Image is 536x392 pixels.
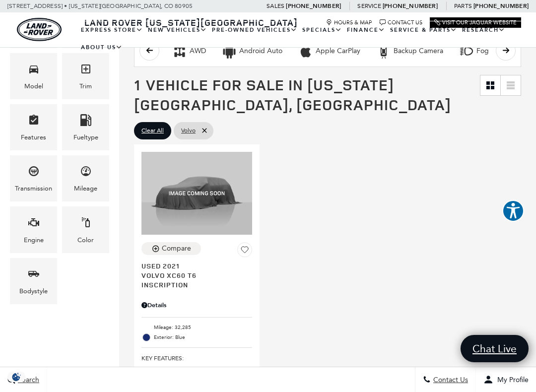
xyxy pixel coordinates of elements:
[74,183,97,194] div: Mileage
[5,372,28,382] section: Click to Open Cookie Consent Modal
[62,104,109,150] div: FueltypeFueltype
[15,183,52,194] div: Transmission
[19,286,48,297] div: Bodystyle
[10,104,57,150] div: FeaturesFeatures
[141,125,164,137] span: Clear All
[476,367,536,392] button: Open user profile menu
[209,21,300,39] a: Pre-Owned Vehicles
[380,19,422,26] a: Contact Us
[344,21,388,39] a: Finance
[141,323,252,332] li: Mileage: 32,285
[154,332,252,342] span: Exterior: Blue
[459,44,474,59] div: Fog Lights
[62,206,109,253] div: ColorColor
[141,261,245,270] span: Used 2021
[145,21,209,39] a: New Vehicles
[28,112,40,132] span: Features
[24,235,44,246] div: Engine
[28,265,40,286] span: Bodystyle
[141,242,201,255] button: Compare Vehicle
[141,270,245,289] span: Volvo XC60 T6 Inscription
[300,21,344,39] a: Specials
[62,155,109,201] div: MileageMileage
[10,258,57,304] div: BodystyleBodystyle
[84,16,298,28] span: Land Rover [US_STATE][GEOGRAPHIC_DATA]
[141,301,252,310] div: Pricing Details - Volvo XC60 T6 Inscription
[10,53,57,99] div: ModelModel
[79,81,92,92] div: Trim
[222,44,237,59] div: Android Auto
[141,261,252,289] a: Used 2021Volvo XC60 T6 Inscription
[17,18,62,41] a: land-rover
[78,21,145,39] a: EXPRESS STORE
[162,244,191,253] div: Compare
[388,21,460,39] a: Service & Parts
[78,16,304,28] a: Land Rover [US_STATE][GEOGRAPHIC_DATA]
[78,21,521,56] nav: Main Navigation
[80,61,92,81] span: Trim
[181,125,196,137] span: Volvo
[73,132,98,143] div: Fueltype
[237,242,252,261] button: Save Vehicle
[461,335,529,362] a: Chat Live
[77,235,94,246] div: Color
[17,18,62,41] img: Land Rover
[10,206,57,253] div: EngineEngine
[10,155,57,201] div: TransmissionTransmission
[286,2,341,10] a: [PHONE_NUMBER]
[454,2,472,9] span: Parts
[431,376,468,384] span: Contact Us
[28,163,40,183] span: Transmission
[24,81,43,92] div: Model
[473,2,529,10] a: [PHONE_NUMBER]
[493,376,529,384] span: My Profile
[141,353,252,364] span: Key Features :
[434,19,517,26] a: Visit Our Jaguar Website
[5,372,28,382] img: Opt-Out Icon
[298,44,313,59] div: Apple CarPlay
[80,163,92,183] span: Mileage
[28,61,40,81] span: Model
[502,200,524,224] aside: Accessibility Help Desk
[21,132,46,143] div: Features
[357,2,381,9] span: Service
[62,53,109,99] div: TrimTrim
[468,342,522,355] span: Chat Live
[383,2,438,10] a: [PHONE_NUMBER]
[28,214,40,234] span: Engine
[460,21,508,39] a: Research
[376,44,391,59] div: Backup Camera
[134,74,451,115] span: 1 Vehicle for Sale in [US_STATE][GEOGRAPHIC_DATA], [GEOGRAPHIC_DATA]
[80,214,92,234] span: Color
[326,19,372,26] a: Hours & Map
[78,39,125,56] a: About Us
[172,44,187,59] div: AWD
[502,200,524,222] button: Explore your accessibility options
[7,2,193,9] a: [STREET_ADDRESS] • [US_STATE][GEOGRAPHIC_DATA], CO 80905
[267,2,284,9] span: Sales
[141,152,252,235] img: 2021 Volvo XC60 T6 Inscription
[80,112,92,132] span: Fueltype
